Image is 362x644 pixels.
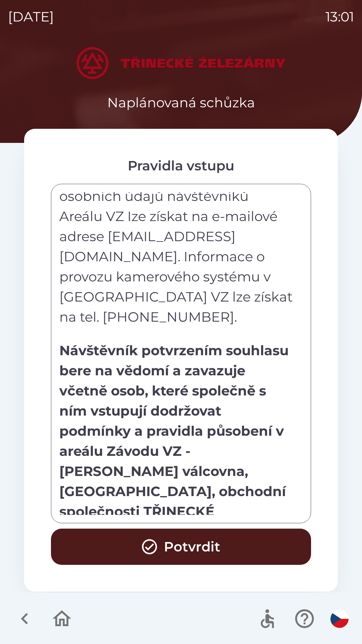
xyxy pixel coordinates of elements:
[107,93,255,113] p: Naplánovaná schůzka
[8,7,54,27] p: [DATE]
[51,529,311,565] button: Potvrdit
[325,7,354,27] p: 13:01
[51,156,311,176] div: Pravidla vstupu
[59,166,293,327] p: 04. Další informace o zpracování osobních údajů návštěvníků Areálu VZ Ize získat na e-mailové adr...
[24,47,338,79] img: Logo
[330,610,349,628] img: cs flag
[59,342,289,540] strong: Návštěvník potvrzením souhlasu bere na vědomí a zavazuje včetně osob, které společně s ním vstupu...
